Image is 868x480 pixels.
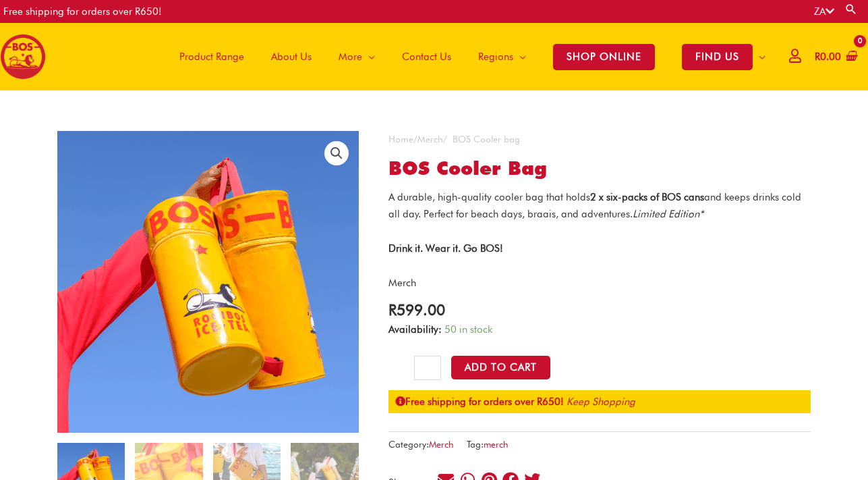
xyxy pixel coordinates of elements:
[414,356,440,380] input: Product quantity
[567,396,635,408] a: Keep Shopping
[388,242,503,255] strong: Drink it. Wear it. Go BOS!
[451,356,550,379] button: Add to Cart
[467,436,509,453] span: Tag:
[388,157,811,180] h1: BOS Cooler bag
[388,134,413,144] a: Home
[553,44,655,70] span: SHOP ONLINE
[324,141,349,165] a: View full-screen image gallery
[429,439,454,450] a: Merch
[814,5,834,18] a: ZA
[388,275,811,292] p: Merch
[339,36,362,77] span: More
[166,23,258,90] a: Product Range
[395,396,564,408] strong: Free shipping for orders over R650!
[465,23,540,90] a: Regions
[402,36,451,77] span: Contact Us
[682,44,753,70] span: FIND US
[812,42,858,72] a: View Shopping Cart, empty
[388,300,445,319] bdi: 599.00
[815,51,820,63] span: R
[388,436,454,453] span: Category:
[417,134,443,144] a: Merch
[156,23,779,90] nav: Site Navigation
[258,23,325,90] a: About Us
[590,191,704,203] strong: 2 x six-packs of BOS cans
[388,131,811,148] nav: Breadcrumb
[444,323,492,336] span: 50 in stock
[388,300,397,319] span: R
[815,51,841,63] bdi: 0.00
[179,36,244,77] span: Product Range
[484,439,509,450] a: merch
[633,208,703,220] em: Limited Edition*
[271,36,312,77] span: About Us
[325,23,388,90] a: More
[388,23,465,90] a: Contact Us
[844,3,858,16] a: Search button
[540,23,668,90] a: SHOP ONLINE
[388,323,442,336] span: Availability:
[478,36,513,77] span: Regions
[388,191,801,220] span: A durable, high-quality cooler bag that holds and keeps drinks cold all day. Perfect for beach da...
